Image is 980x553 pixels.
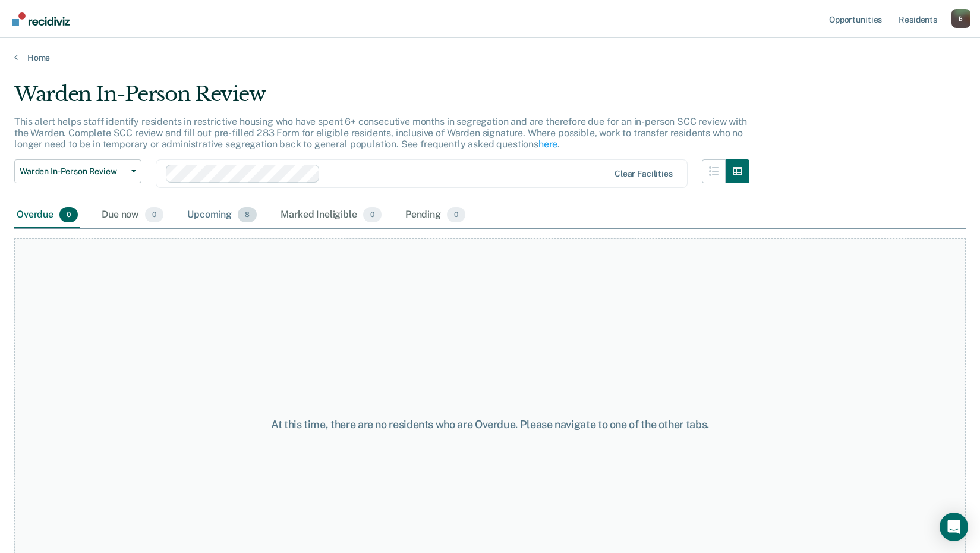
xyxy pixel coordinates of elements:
[615,169,673,179] div: Clear facilities
[145,207,163,222] span: 0
[59,207,78,222] span: 0
[253,418,728,431] div: At this time, there are no residents who are Overdue. Please navigate to one of the other tabs.
[363,207,382,222] span: 0
[447,207,465,222] span: 0
[14,159,141,183] button: Warden In-Person Review
[14,116,747,150] p: This alert helps staff identify residents in restrictive housing who have spent 6+ consecutive mo...
[940,513,968,541] div: Open Intercom Messenger
[99,202,166,228] div: Due now0
[238,207,257,222] span: 8
[14,82,749,116] div: Warden In-Person Review
[403,202,468,228] div: Pending0
[20,166,127,177] span: Warden In-Person Review
[538,139,557,150] a: here
[14,52,966,63] a: Home
[14,202,80,228] div: Overdue0
[951,9,970,28] div: B
[951,9,970,28] button: Profile dropdown button
[278,202,384,228] div: Marked Ineligible0
[12,12,70,26] img: Recidiviz
[185,202,259,228] div: Upcoming8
